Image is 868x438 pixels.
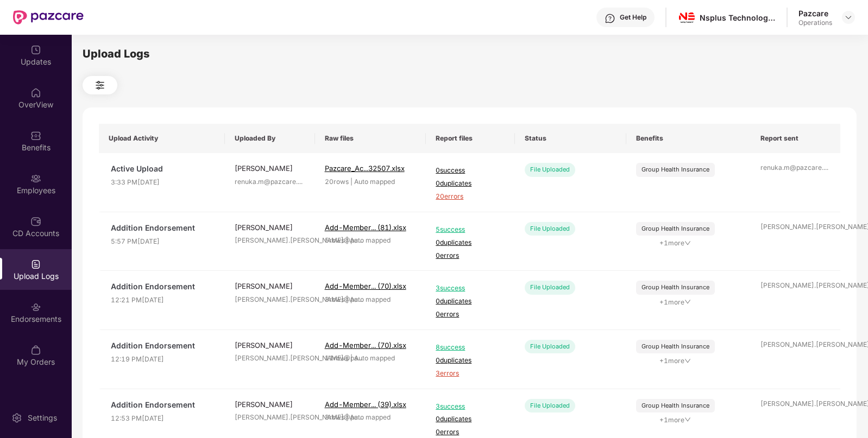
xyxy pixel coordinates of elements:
[436,369,505,379] span: 3 errors
[30,345,41,356] img: svg+xml;base64,PHN2ZyBpZD0iTXlfT3JkZXJzIiBkYXRhLW5hbWU9Ik15IE9yZGVycyIgeG1sbnM9Imh0dHA6Ly93d3cudz...
[24,412,60,423] div: Settings
[111,295,215,306] span: 12:21 PM[DATE]
[436,283,505,294] span: 3 success
[235,412,305,423] div: [PERSON_NAME].[PERSON_NAME]@pa
[436,179,505,189] span: 0 duplicates
[111,237,215,247] span: 5:57 PM[DATE]
[325,282,406,290] span: Add-Member... (70).xlsx
[525,340,575,353] div: File Uploaded
[641,283,709,292] div: Group Health Insurance
[30,259,41,270] img: svg+xml;base64,PHN2ZyBpZD0iVXBsb2FkX0xvZ3MiIGRhdGEtbmFtZT0iVXBsb2FkIExvZ3MiIHhtbG5zPSJodHRwOi8vd3...
[525,163,575,176] div: File Uploaded
[436,251,505,261] span: 0 errors
[30,87,41,98] img: svg+xml;base64,PHN2ZyBpZD0iSG9tZSIgeG1sbnM9Imh0dHA6Ly93d3cudzMub3JnLzIwMDAvc3ZnIiB3aWR0aD0iMjAiIG...
[325,223,406,232] span: Add-Member... (81).xlsx
[30,302,41,313] img: svg+xml;base64,PHN2ZyBpZD0iRW5kb3JzZW1lbnRzIiB4bWxucz0iaHR0cDovL3d3dy53My5vcmcvMjAwMC9zdmciIHdpZH...
[436,238,505,248] span: 0 duplicates
[325,295,344,303] span: 3 rows
[636,356,715,366] span: + 1 more
[315,124,426,153] th: Raw files
[679,10,695,26] img: new-nsp-logo%20(2).png
[111,354,215,365] span: 12:19 PM[DATE]
[636,297,715,308] span: + 1 more
[626,124,751,153] th: Benefits
[235,177,305,187] div: renuka.m@pazcare.
[636,238,715,249] span: + 1 more
[844,13,853,22] img: svg+xml;base64,PHN2ZyBpZD0iRHJvcGRvd24tMzJ4MzIiIHhtbG5zPSJodHRwOi8vd3d3LnczLm9yZy8yMDAwL3N2ZyIgd2...
[641,401,709,410] div: Group Health Insurance
[99,124,225,153] th: Upload Activity
[346,413,348,421] span: |
[93,79,106,92] img: svg+xml;base64,PHN2ZyB4bWxucz0iaHR0cDovL3d3dy53My5vcmcvMjAwMC9zdmciIHdpZHRoPSIyNCIgaGVpZ2h0PSIyNC...
[436,192,505,202] span: 20 errors
[823,163,828,172] span: ...
[111,163,215,175] span: Active Upload
[620,13,646,22] div: Get Help
[641,165,709,174] div: Group Health Insurance
[700,12,776,23] div: Nsplus Technology Pvt ltd
[436,427,505,437] span: 0 errors
[111,222,215,234] span: Addition Endorsement
[225,124,315,153] th: Uploaded By
[684,416,691,423] span: down
[525,399,575,412] div: File Uploaded
[684,240,691,246] span: down
[83,46,857,62] div: Upload Logs
[798,8,832,18] div: Pazcare
[641,224,709,233] div: Group Health Insurance
[605,13,615,24] img: svg+xml;base64,PHN2ZyBpZD0iSGVscC0zMngzMiIgeG1sbnM9Imh0dHA6Ly93d3cudzMub3JnLzIwMDAvc3ZnIiB3aWR0aD...
[111,281,215,293] span: Addition Endorsement
[760,399,831,409] div: [PERSON_NAME].[PERSON_NAME]@pa
[111,399,215,411] span: Addition Endorsement
[30,130,41,141] img: svg+xml;base64,PHN2ZyBpZD0iQmVuZWZpdHMiIHhtbG5zPSJodHRwOi8vd3d3LnczLm9yZy8yMDAwL3N2ZyIgd2lkdGg9Ij...
[325,354,349,362] span: 11 rows
[350,413,391,421] span: Auto mapped
[354,177,395,186] span: Auto mapped
[111,177,215,188] span: 3:33 PM[DATE]
[426,124,515,153] th: Report files
[325,177,349,186] span: 20 rows
[436,356,505,366] span: 0 duplicates
[325,413,344,421] span: 3 rows
[684,358,691,364] span: down
[436,296,505,307] span: 0 duplicates
[525,222,575,236] div: File Uploaded
[760,163,831,173] div: renuka.m@pazcare.
[346,236,348,244] span: |
[515,124,626,153] th: Status
[235,295,305,305] div: [PERSON_NAME].[PERSON_NAME]@pa
[235,236,305,246] div: [PERSON_NAME].[PERSON_NAME]@pa
[760,222,831,232] div: [PERSON_NAME].[PERSON_NAME]@pa
[354,354,395,362] span: Auto mapped
[350,295,391,303] span: Auto mapped
[436,309,505,320] span: 0 errors
[235,222,305,233] div: [PERSON_NAME]
[325,164,405,173] span: Pazcare_Ac...32507.xlsx
[350,236,391,244] span: Auto mapped
[684,299,691,305] span: down
[798,18,832,27] div: Operations
[298,177,303,186] span: ...
[350,177,353,186] span: |
[350,354,353,362] span: |
[751,124,841,153] th: Report sent
[235,163,305,174] div: [PERSON_NAME]
[11,412,22,423] img: svg+xml;base64,PHN2ZyBpZD0iU2V0dGluZy0yMHgyMCIgeG1sbnM9Imh0dHA6Ly93d3cudzMub3JnLzIwMDAvc3ZnIiB3aW...
[760,340,831,350] div: [PERSON_NAME].[PERSON_NAME]@pa
[436,225,505,235] span: 5 success
[436,414,505,424] span: 0 duplicates
[436,342,505,353] span: 8 success
[346,295,348,303] span: |
[436,402,505,412] span: 3 success
[235,399,305,410] div: [PERSON_NAME]
[436,166,505,176] span: 0 success
[636,415,715,426] span: + 1 more
[30,45,41,55] img: svg+xml;base64,PHN2ZyBpZD0iVXBkYXRlZCIgeG1sbnM9Imh0dHA6Ly93d3cudzMub3JnLzIwMDAvc3ZnIiB3aWR0aD0iMj...
[325,341,406,350] span: Add-Member... (70).xlsx
[235,281,305,291] div: [PERSON_NAME]
[111,414,215,424] span: 12:53 PM[DATE]
[111,340,215,352] span: Addition Endorsement
[325,236,344,244] span: 5 rows
[235,340,305,351] div: [PERSON_NAME]
[30,216,41,227] img: svg+xml;base64,PHN2ZyBpZD0iQ0RfQWNjb3VudHMiIGRhdGEtbmFtZT0iQ0QgQWNjb3VudHMiIHhtbG5zPSJodHRwOi8vd3...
